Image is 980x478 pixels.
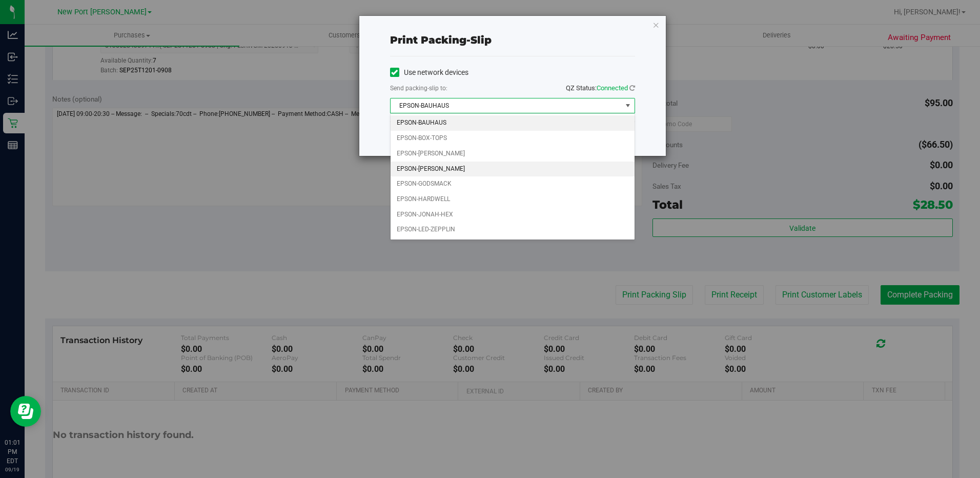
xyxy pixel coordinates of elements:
[391,162,635,177] li: EPSON-[PERSON_NAME]
[391,192,635,207] li: EPSON-HARDWELL
[390,34,492,46] span: Print packing-slip
[390,67,468,78] label: Use network devices
[391,207,635,223] li: EPSON-JONAH-HEX
[391,222,635,237] li: EPSON-LED-ZEPPLIN
[391,115,635,131] li: EPSON-BAUHAUS
[566,84,635,92] span: QZ Status:
[391,146,635,162] li: EPSON-[PERSON_NAME]
[10,396,41,427] iframe: Resource center
[390,84,447,93] label: Send packing-slip to:
[597,84,628,92] span: Connected
[621,98,634,113] span: select
[391,98,622,113] span: EPSON-BAUHAUS
[391,131,635,146] li: EPSON-BOX-TOPS
[391,176,635,192] li: EPSON-GODSMACK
